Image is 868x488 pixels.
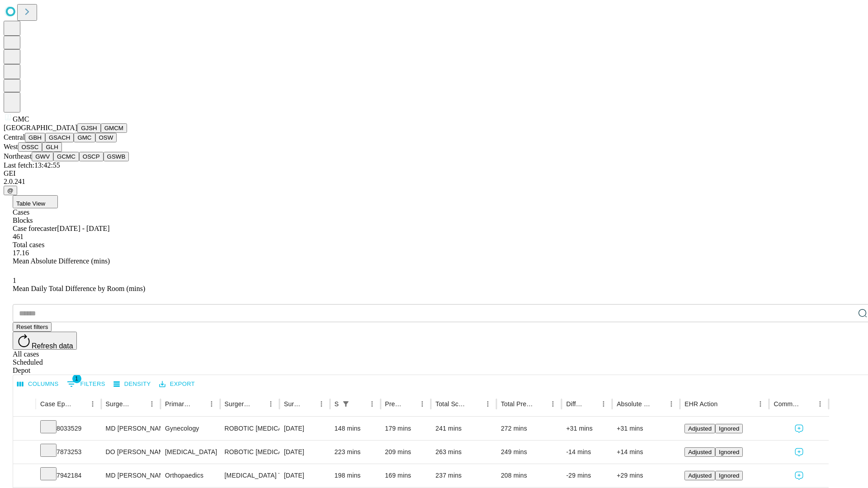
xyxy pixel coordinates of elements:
button: Table View [13,195,58,208]
div: Scheduled In Room Duration [335,400,339,408]
div: Surgery Date [284,400,302,408]
button: Show filters [65,377,108,391]
div: [MEDICAL_DATA] [165,441,215,464]
button: Expand [18,445,31,460]
button: Menu [547,398,559,410]
span: Ignored [719,425,739,432]
div: 7942184 [40,464,97,487]
button: Adjusted [684,447,715,457]
button: Adjusted [684,424,715,433]
div: Total Predicted Duration [501,400,533,408]
button: Ignored [715,447,743,457]
button: Menu [754,398,767,410]
button: Menu [146,398,158,410]
button: Sort [302,398,315,410]
button: Sort [353,398,366,410]
div: 8033529 [40,417,97,440]
div: Gynecology [165,417,215,440]
button: Expand [18,421,31,437]
span: [DATE] - [DATE] [57,225,109,232]
span: 17.16 [13,249,29,257]
button: GSWB [104,152,129,161]
button: Refresh data [13,332,77,350]
button: Menu [416,398,429,410]
span: West [4,143,18,150]
div: 209 mins [385,441,427,464]
span: Central [4,133,25,141]
span: @ [7,187,14,194]
div: +31 mins [566,417,608,440]
button: Sort [801,398,814,410]
div: 241 mins [435,417,492,440]
button: Sort [534,398,547,410]
span: Table View [16,200,45,207]
span: Adjusted [688,472,712,479]
button: Show filters [340,398,352,410]
button: Ignored [715,471,743,480]
div: [DATE] [284,464,325,487]
div: ROBOTIC [MEDICAL_DATA] PARTIAL [MEDICAL_DATA] WITH COLOPROCTOSTOMY [225,441,275,464]
button: Menu [86,398,99,410]
div: [DATE] [284,417,325,440]
button: GCMC [53,152,79,161]
div: 208 mins [501,464,557,487]
button: Menu [315,398,328,410]
span: 461 [13,233,24,240]
div: Total Scheduled Duration [435,400,468,408]
div: +14 mins [617,441,675,464]
button: GJSH [77,123,101,133]
button: GWV [32,152,53,161]
span: GMC [13,115,29,123]
span: Ignored [719,449,739,455]
div: -29 mins [566,464,608,487]
button: Expand [18,468,31,484]
button: Adjusted [684,471,715,480]
div: Surgeon Name [106,400,132,408]
div: GEI [4,169,864,178]
button: Menu [665,398,678,410]
div: MD [PERSON_NAME] Jr [PERSON_NAME] C Md [106,464,156,487]
div: Primary Service [165,400,191,408]
span: Mean Daily Total Difference by Room (mins) [13,285,145,292]
div: [MEDICAL_DATA] TOTAL HIP [225,464,275,487]
button: Export [157,377,197,391]
div: MD [PERSON_NAME] [PERSON_NAME] Md [106,417,156,440]
button: Sort [718,398,731,410]
button: Ignored [715,424,743,433]
div: Predicted In Room Duration [385,400,403,408]
span: Reset filters [16,324,48,330]
button: GSACH [45,133,74,142]
button: Sort [403,398,416,410]
div: 7873253 [40,441,97,464]
button: Sort [652,398,665,410]
div: Surgery Name [225,400,251,408]
button: Sort [193,398,205,410]
button: Menu [205,398,218,410]
button: Sort [252,398,264,410]
div: Case Epic Id [40,400,73,408]
div: 169 mins [385,464,427,487]
div: Absolute Difference [617,400,651,408]
div: 263 mins [435,441,492,464]
div: DO [PERSON_NAME] [106,441,156,464]
button: Menu [597,398,610,410]
div: 223 mins [335,441,376,464]
span: Refresh data [32,342,73,350]
span: Total cases [13,241,44,249]
span: Last fetch: 13:42:55 [4,161,60,169]
span: 1 [13,277,16,284]
button: Select columns [15,377,61,391]
button: OSW [95,133,117,142]
button: Menu [814,398,826,410]
span: Mean Absolute Difference (mins) [13,257,110,265]
div: 2.0.241 [4,178,864,186]
span: Case forecaster [13,225,57,232]
div: +29 mins [617,464,675,487]
button: Sort [469,398,481,410]
div: ROBOTIC [MEDICAL_DATA] SURGICAL COLPOPEXY [225,417,275,440]
button: GMC [74,133,95,142]
div: +31 mins [617,417,675,440]
span: [GEOGRAPHIC_DATA] [4,124,77,131]
button: Reset filters [13,322,52,332]
div: 249 mins [501,441,557,464]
